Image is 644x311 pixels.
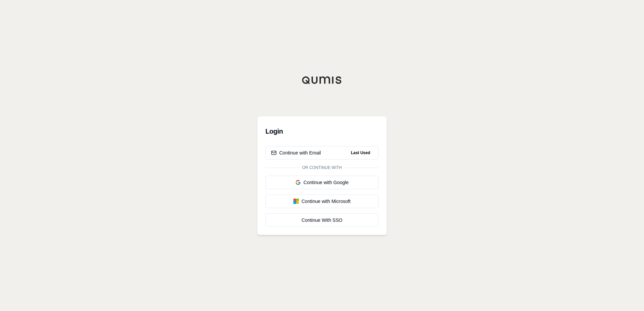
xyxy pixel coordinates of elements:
a: Continue With SSO [265,213,379,227]
h3: Login [265,125,379,138]
button: Continue with Google [265,176,379,189]
div: Continue with Google [271,179,373,186]
div: Continue with Microsoft [271,198,373,205]
button: Continue with Microsoft [265,195,379,208]
span: Or continue with [299,165,345,170]
div: Continue with Email [271,149,321,156]
div: Continue With SSO [271,217,373,223]
span: Last Used [348,149,373,157]
button: Continue with EmailLast Used [265,146,379,160]
img: Qumis [302,76,342,84]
